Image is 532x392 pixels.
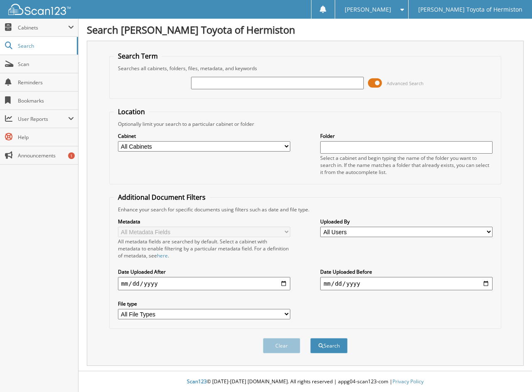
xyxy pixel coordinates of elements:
span: Cabinets [18,24,68,31]
div: © [DATE]-[DATE] [DOMAIN_NAME]. All rights reserved | appg04-scan123-com | [78,372,532,392]
span: Bookmarks [18,97,74,104]
img: scan123-logo-white.svg [8,4,71,15]
span: [PERSON_NAME] Toyota of Hermiston [418,7,522,12]
span: User Reports [18,115,68,122]
input: end [320,277,493,290]
div: 1 [68,152,75,159]
label: File type [118,300,290,307]
label: Folder [320,132,493,140]
label: Metadata [118,218,290,225]
legend: Location [114,107,149,116]
legend: Search Term [114,51,162,61]
legend: Additional Document Filters [114,193,210,202]
label: Date Uploaded After [118,268,290,275]
button: Clear [263,338,300,353]
span: [PERSON_NAME] [345,7,391,12]
div: Optionally limit your search to a particular cabinet or folder [114,120,497,127]
span: Scan [18,61,74,68]
span: Reminders [18,79,74,86]
div: All metadata fields are searched by default. Select a cabinet with metadata to enable filtering b... [118,238,290,259]
div: Enhance your search for specific documents using filters such as date and file type. [114,206,497,213]
span: Advanced Search [387,80,424,86]
div: Select a cabinet and begin typing the name of the folder you want to search in. If the name match... [320,154,493,176]
div: Searches all cabinets, folders, files, metadata, and keywords [114,65,497,72]
label: Cabinet [118,132,290,140]
h1: Search [PERSON_NAME] Toyota of Hermiston [87,23,524,37]
span: Scan123 [187,378,207,385]
label: Uploaded By [320,218,493,225]
button: Search [310,338,348,353]
label: Date Uploaded Before [320,268,493,275]
a: here [157,252,168,259]
span: Help [18,134,74,141]
span: Search [18,42,73,49]
span: Announcements [18,152,74,159]
input: start [118,277,290,290]
a: Privacy Policy [392,378,424,385]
